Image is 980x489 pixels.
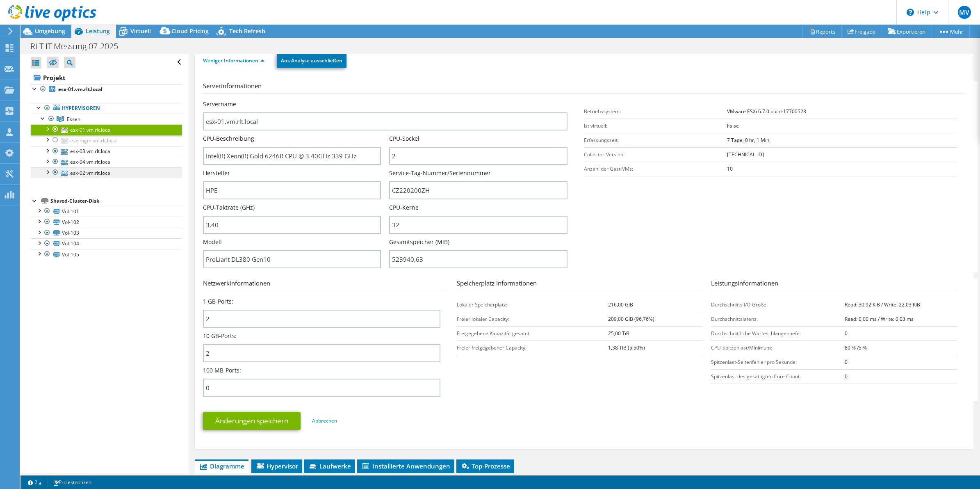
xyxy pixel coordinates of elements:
b: 7 Tage, 0 hr, 1 Min. [727,137,770,144]
td: Betriebssystem: [584,104,727,119]
b: 10 [727,165,733,172]
b: VMware ESXi 6.7.0 build-17700523 [727,108,806,115]
a: Projektnotizen [47,477,97,487]
a: Änderungen speichern [203,412,301,430]
a: Vol-105 [31,249,182,260]
td: Erfassungszeit: [584,133,727,147]
a: Hypervisoren [31,103,182,114]
a: Aus Analyse ausschließen [277,53,346,68]
td: Spitzenlast-Seitenfehler pro Sekunde: [711,355,845,369]
b: Read: 30,92 KiB / Write: 22,03 KiB [845,301,920,308]
h3: Leistungsinformationen [711,279,957,291]
b: 80 % /5 % [845,344,867,351]
a: esx-03.vm.rlt.local [31,146,182,157]
a: 2 [22,477,48,487]
b: 216,00 GiB [608,301,633,308]
span: Hypervisor [255,462,298,470]
b: 1,38 TiB (5,50%) [608,344,645,351]
a: Freigabe [841,25,882,38]
td: Freier freigegebener Capacity: [457,340,608,355]
td: Freier lokaler Capacity: [457,312,608,326]
h1: RLT IT Messung 07-2025 [27,42,131,51]
a: Vol-103 [31,228,182,238]
td: Durchschnitts I/O-Größe: [711,297,845,312]
b: 0 [845,373,848,380]
b: 25,00 TiB [608,330,629,337]
span: MV [958,6,971,19]
div: Shared-Cluster-Disk [50,196,182,206]
a: esx-02.vm.rlt.local [31,167,182,178]
span: Diagramme [199,462,244,470]
b: [TECHNICAL_ID] [727,151,764,158]
h3: Netzwerkinformationen [203,279,449,291]
td: Anzahl der Gast-VMs: [584,162,727,176]
td: Lokaler Speicherplatz: [457,297,608,312]
td: Ist virtuell: [584,119,727,133]
b: esx-01.vm.rlt.local [58,86,103,93]
label: 10 GB-Ports: [203,332,237,340]
span: Essen [67,116,80,123]
span: Leistung [86,27,110,35]
b: 0 [845,330,848,337]
span: Virtuell [130,27,151,35]
span: Cloud Pricing [171,27,209,35]
a: Abbrechen [312,417,337,424]
span: Umgebung [35,27,65,35]
span: Top-Prozesse [460,462,510,470]
svg: \n [907,9,914,16]
a: Vol-102 [31,217,182,227]
a: esx-01.vm.rlt.local [31,84,182,95]
a: esx-mgm.vm.rlt.local [31,135,182,146]
label: Gesamtspeicher (MiB) [389,238,449,246]
td: CPU-Spitzenlast/Minimum: [711,340,845,355]
b: Read: 0,00 ms / Write: 0,03 ms [845,315,914,322]
td: Freigegebene Kapazität gesamt: [457,326,608,340]
td: Durchschnittliche Warteschlangentiefe: [711,326,845,340]
b: 209,00 GiB (96,76%) [608,315,654,322]
label: CPU-Beschreibung [203,135,254,143]
span: Tech Refresh [229,27,265,35]
td: Spitzenlast des gesättigten Core Count: [711,369,845,384]
td: Collector-Version: [584,147,727,162]
td: Durchschnittslatenz: [711,312,845,326]
span: Laufwerke [308,462,351,470]
a: Reports [802,25,842,38]
b: False [727,122,739,129]
a: Weniger Informationen [203,57,264,64]
a: Vol-101 [31,206,182,217]
label: 100 MB-Ports: [203,366,241,375]
label: CPU-Sockel [389,135,419,143]
b: 0 [845,359,848,366]
label: Servername [203,100,236,108]
a: Essen [31,114,182,124]
label: Service-Tag-Nummer/Seriennummer [389,169,491,177]
label: 1 GB-Ports: [203,297,233,306]
label: CPU-Taktrate (GHz) [203,203,255,212]
span: Installierte Anwendungen [361,462,450,470]
label: CPU-Kerne [389,203,419,212]
label: Modell [203,238,222,246]
a: esx-04.vm.rlt.local [31,157,182,167]
h3: Serverinformationen [203,81,965,94]
a: Vol-104 [31,238,182,249]
a: Projekt [31,71,182,84]
label: Hersteller [203,169,230,177]
a: Exportieren [882,25,932,38]
h3: Speicherplatz Informationen [457,279,703,291]
a: esx-01.vm.rlt.local [31,124,182,135]
a: Mehr [932,25,970,38]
